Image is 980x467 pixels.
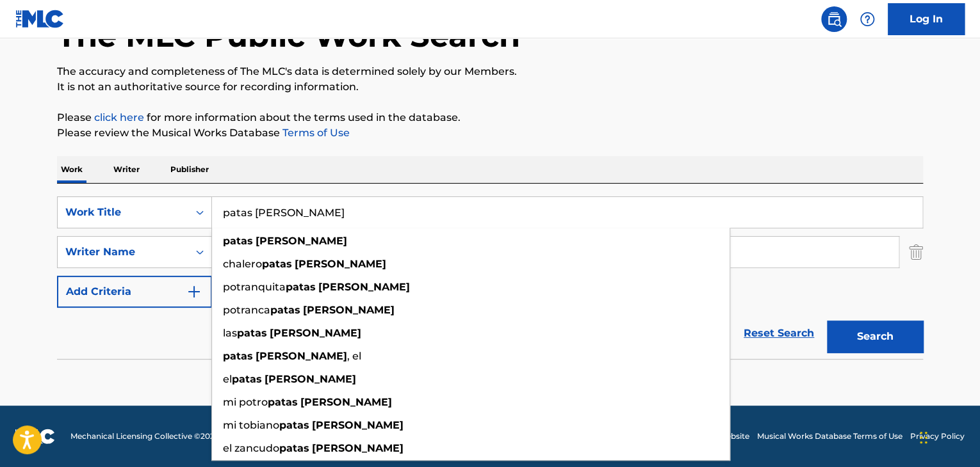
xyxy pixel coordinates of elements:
[256,235,347,247] strong: [PERSON_NAME]
[223,235,253,247] strong: patas
[821,6,847,32] a: Public Search
[827,321,923,352] button: Search
[15,10,65,28] img: MLC Logo
[167,156,213,183] p: Publisher
[920,418,927,457] div: Arrastrar
[279,419,309,431] strong: patas
[826,12,842,27] img: search
[262,258,292,270] strong: patas
[854,6,880,32] div: Help
[286,281,316,293] strong: patas
[223,281,286,293] span: potranquita
[280,127,350,139] a: Terms of Use
[295,258,386,270] strong: [PERSON_NAME]
[57,64,923,79] p: The accuracy and completeness of The MLC's data is determined solely by our Members.
[223,396,268,408] span: mi potro
[279,442,309,454] strong: patas
[300,396,392,408] strong: [PERSON_NAME]
[70,431,219,442] span: Mechanical Licensing Collective © 2025
[318,281,410,293] strong: [PERSON_NAME]
[757,431,902,442] a: Musical Works Database Terms of Use
[223,258,262,270] span: chalero
[268,396,298,408] strong: patas
[57,156,86,183] p: Work
[223,442,279,454] span: el zancudo
[15,429,55,444] img: logo
[65,205,181,220] div: Work Title
[223,327,237,339] span: las
[223,419,279,431] span: mi tobiano
[57,79,923,95] p: It is not an authoritative source for recording information.
[223,373,232,385] span: el
[312,442,404,454] strong: [PERSON_NAME]
[737,319,821,347] a: Reset Search
[916,406,980,467] div: Widget de chat
[223,350,253,362] strong: patas
[909,236,923,268] img: Delete Criterion
[312,419,404,431] strong: [PERSON_NAME]
[910,431,965,442] a: Privacy Policy
[65,244,181,260] div: Writer Name
[888,3,965,35] a: Log In
[232,373,262,385] strong: patas
[270,327,361,339] strong: [PERSON_NAME]
[57,276,212,308] button: Add Criteria
[860,12,875,27] img: help
[256,350,347,362] strong: [PERSON_NAME]
[57,196,923,359] form: Search Form
[237,327,267,339] strong: patas
[270,304,300,316] strong: patas
[265,373,356,385] strong: [PERSON_NAME]
[347,350,361,362] span: , el
[186,284,202,299] img: 9d2ae6d4665cec9f34b9.svg
[94,111,144,123] a: click here
[303,304,395,316] strong: [PERSON_NAME]
[223,304,270,316] span: potranca
[916,406,980,467] iframe: Chat Widget
[57,125,923,141] p: Please review the Musical Works Database
[57,110,923,125] p: Please for more information about the terms used in the database.
[110,156,143,183] p: Writer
